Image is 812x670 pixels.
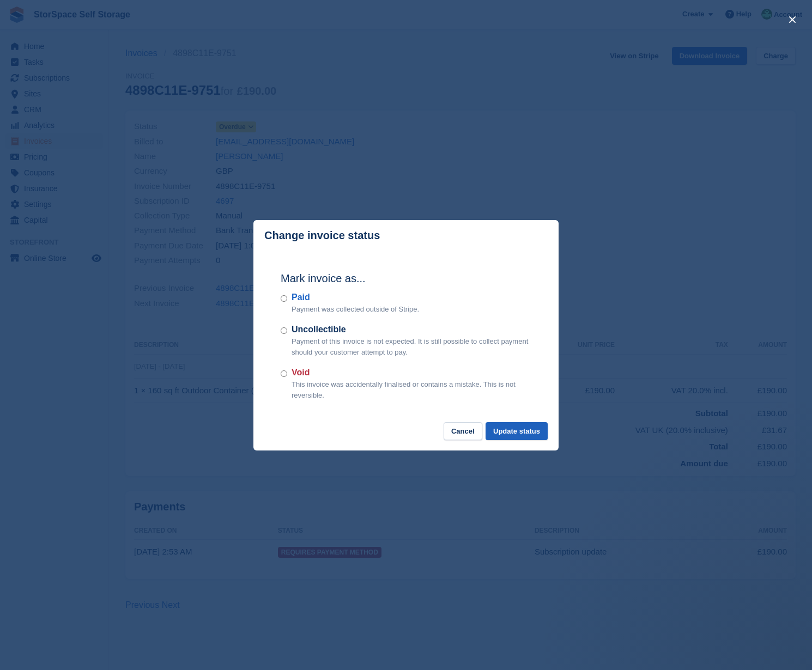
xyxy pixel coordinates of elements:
[292,336,531,357] p: Payment of this invoice is not expected. It is still possible to collect payment should your cust...
[292,366,531,379] label: Void
[292,304,419,315] p: Payment was collected outside of Stripe.
[486,422,548,440] button: Update status
[292,323,531,336] label: Uncollectible
[281,270,531,287] h2: Mark invoice as...
[292,379,531,400] p: This invoice was accidentally finalised or contains a mistake. This is not reversible.
[264,229,380,242] p: Change invoice status
[292,291,419,304] label: Paid
[444,422,482,440] button: Cancel
[784,11,801,28] button: close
